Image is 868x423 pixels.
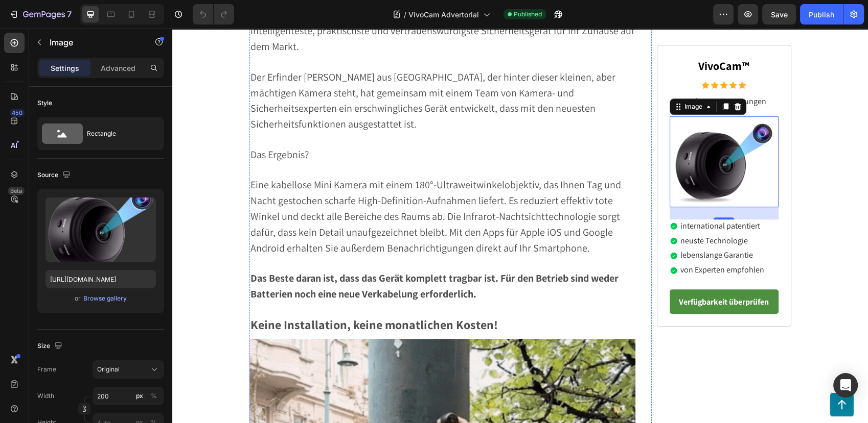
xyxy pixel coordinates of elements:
span: / [404,9,406,20]
p: Image [50,36,136,48]
img: preview-image [45,197,156,262]
div: Source [37,168,73,182]
button: Browse gallery [83,293,127,304]
span: Save [771,10,788,19]
div: Undo/Redo [193,4,234,24]
p: lebenslange Garantie [508,222,592,233]
button: Publish [800,4,843,24]
div: Open Intercom Messenger [833,373,858,397]
div: Publish [809,9,834,20]
p: Advanced [101,63,135,73]
div: Image [510,73,532,83]
div: Style [37,98,52,108]
input: px% [93,387,164,405]
iframe: Design area [172,29,868,423]
span: Published [514,10,542,19]
p: international patentiert [508,192,592,203]
button: Original [93,360,164,379]
span: Das Ergebnis? [78,119,136,133]
label: Width [37,391,54,401]
span: Der Erfinder [PERSON_NAME] aus [GEOGRAPHIC_DATA], der hinter dieser kleinen, aber mächtigen Kamer... [78,42,443,102]
div: 450 [10,109,25,117]
div: Rectangle [87,122,149,145]
p: neuste Technologie [508,207,592,218]
p: Settings [51,63,79,73]
p: 4.9 [510,68,520,79]
strong: Das Beste daran ist, dass das Gerät komplett tragbar ist. Für den Betrieb sind weder Batterien no... [78,243,446,272]
input: https://example.com/image.jpg [45,270,156,288]
strong: Verfügbarkeit überprüfen [507,268,597,279]
strong: VivoCam™ [526,30,577,44]
label: Frame [37,365,56,374]
div: % [151,391,157,401]
button: 7 [4,4,76,24]
span: Eine kabellose Mini Kamera mit einem 180°-Ultraweitwinkelobjektiv, das Ihnen Tag und Nacht gestoc... [78,150,449,226]
div: Browse gallery [83,294,127,303]
div: Size [37,339,64,353]
div: px [136,391,143,401]
strong: Keine Installation, keine monatlichen Kosten! [78,288,326,304]
span: Original [97,365,120,374]
div: Beta [8,187,25,195]
span: or [75,292,81,305]
button: px [148,390,160,402]
p: von Experten empfohlen [508,236,592,247]
a: Verfügbarkeit überprüfen [497,261,606,285]
p: 7 [67,8,72,20]
span: VivoCam Advertorial [408,9,479,20]
p: | [523,68,526,79]
button: Save [762,4,796,24]
button: % [133,390,146,402]
p: 1,954 Bewertungen [529,68,594,79]
img: gempages_509582567423345837-595a9104-eac5-4676-8143-60de4761cc4b.webp [500,88,603,179]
